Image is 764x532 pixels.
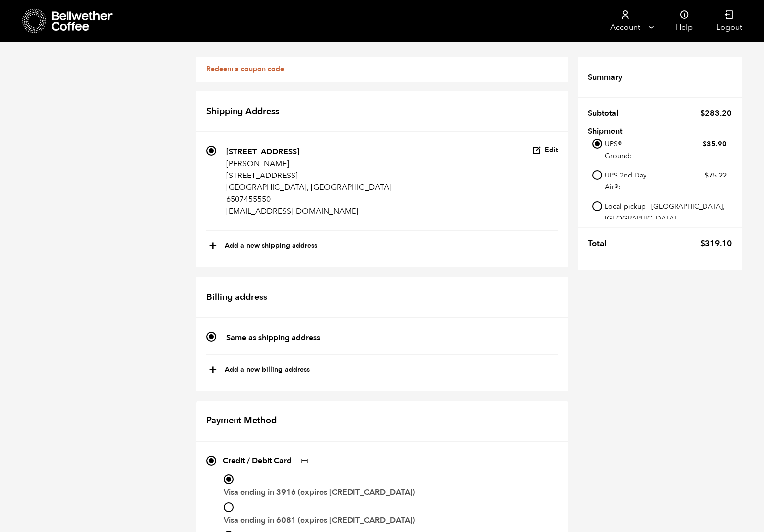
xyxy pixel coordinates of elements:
th: Total [588,233,613,255]
span: + [209,238,217,255]
bdi: 319.10 [700,238,732,249]
th: Subtotal [588,103,624,123]
p: [PERSON_NAME] [226,158,392,170]
th: Shipment [588,127,645,134]
h2: Shipping Address [196,91,568,133]
p: 6507455550 [226,193,392,205]
span: $ [703,139,707,149]
span: $ [700,238,705,249]
p: [EMAIL_ADDRESS][DOMAIN_NAME] [226,205,392,217]
input: Same as shipping address [206,332,216,342]
bdi: 283.20 [700,108,732,118]
label: UPS® Ground: [605,137,726,162]
h2: Billing address [196,277,568,319]
button: +Add a new shipping address [209,238,317,255]
bdi: 35.90 [703,139,727,149]
strong: [STREET_ADDRESS] [226,146,299,157]
h2: Payment Method [196,401,568,442]
p: [GEOGRAPHIC_DATA], [GEOGRAPHIC_DATA] [226,181,392,193]
button: Edit [532,146,558,155]
bdi: 75.22 [705,171,727,180]
a: Redeem a coupon code [206,64,284,74]
p: [STREET_ADDRESS] [226,170,392,181]
th: Summary [588,67,628,88]
label: Local pickup - [GEOGRAPHIC_DATA], [GEOGRAPHIC_DATA] [605,200,726,225]
input: [STREET_ADDRESS] [PERSON_NAME] [STREET_ADDRESS] [GEOGRAPHIC_DATA], [GEOGRAPHIC_DATA] 6507455550 [... [206,146,216,156]
label: UPS 2nd Day Air®: [605,169,726,193]
strong: Same as shipping address [226,332,320,343]
span: $ [700,108,705,118]
button: +Add a new billing address [209,362,310,379]
label: Visa ending in 3916 (expires [CREDIT_CARD_DATA]) [224,484,558,500]
span: $ [705,171,709,180]
span: + [209,362,217,379]
label: Visa ending in 6081 (expires [CREDIT_CARD_DATA]) [224,512,558,528]
img: Credit / Debit Card [295,455,314,467]
label: Credit / Debit Card [223,453,314,469]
